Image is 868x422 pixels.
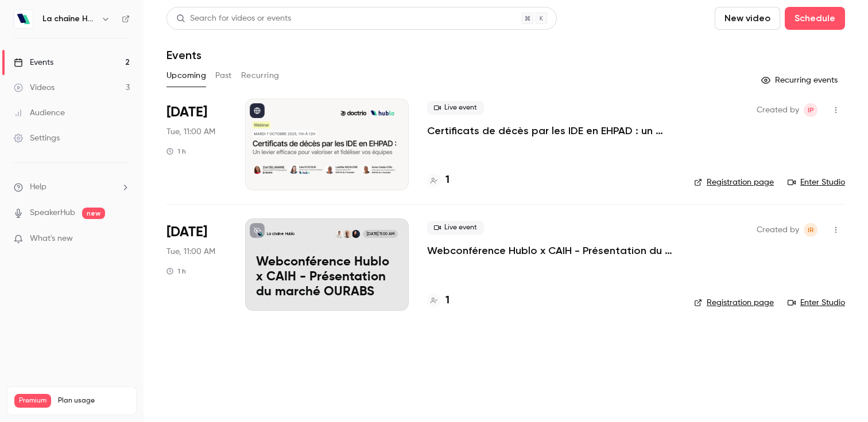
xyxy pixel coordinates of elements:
[241,67,280,85] button: Recurring
[116,234,130,244] iframe: Noticeable Trigger
[343,230,351,238] img: David Marquaire
[166,267,186,276] div: 1 h
[14,181,130,193] li: help-dropdown-opener
[445,173,449,188] h4: 1
[757,103,799,117] span: Created by
[256,255,398,299] p: Webconférence Hublo x CAIH - Présentation du marché OURABS
[166,218,227,310] div: Nov 4 Tue, 11:00 AM (Europe/Paris)
[58,396,129,405] span: Plan usage
[166,223,207,241] span: [DATE]
[808,103,814,117] span: IP
[14,82,55,93] div: Videos
[427,244,676,257] a: Webconférence Hublo x CAIH - Présentation du marché OURABS
[14,10,33,28] img: La chaîne Hublo
[14,107,65,119] div: Audience
[14,132,60,144] div: Settings
[335,230,343,238] img: Amaury Bagein
[427,124,676,138] a: Certificats de décès par les IDE en EHPAD : un levier efficace pour valoriser et fidéliser vos éq...
[788,177,845,188] a: Enter Studio
[808,223,814,237] span: IR
[756,71,845,89] button: Recurring events
[215,67,232,85] button: Past
[785,7,845,30] button: Schedule
[694,177,774,188] a: Registration page
[166,246,215,257] span: Tue, 11:00 AM
[363,230,397,238] span: [DATE] 11:00 AM
[804,223,817,237] span: Imane Remmal
[166,126,215,138] span: Tue, 11:00 AM
[14,57,53,68] div: Events
[166,48,201,62] h1: Events
[245,218,409,310] a: Webconférence Hublo x CAIH - Présentation du marché OURABS La chaîne HubloImane RemmalDavid Marqu...
[166,147,186,156] div: 1 h
[267,231,294,237] p: La chaîne Hublo
[42,13,96,25] h6: La chaîne Hublo
[694,297,774,308] a: Registration page
[30,181,46,193] span: Help
[757,223,799,237] span: Created by
[176,13,291,25] div: Search for videos or events
[30,233,73,245] span: What's new
[166,99,227,190] div: Oct 7 Tue, 11:00 AM (Europe/Paris)
[427,221,484,235] span: Live event
[445,293,449,308] h4: 1
[166,67,206,85] button: Upcoming
[352,230,360,238] img: Imane Remmal
[427,173,449,188] a: 1
[30,207,75,219] a: SpeakerHub
[715,7,780,30] button: New video
[427,101,484,115] span: Live event
[427,293,449,308] a: 1
[14,394,51,408] span: Premium
[804,103,817,117] span: Ines Plocque
[166,103,207,122] span: [DATE]
[82,208,105,219] span: new
[788,297,845,308] a: Enter Studio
